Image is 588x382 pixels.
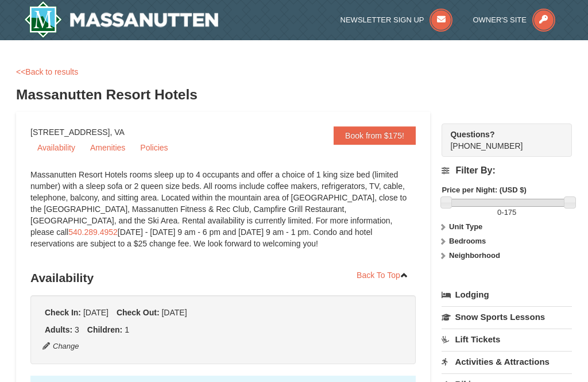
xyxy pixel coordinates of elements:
[75,325,79,334] span: 3
[473,16,555,24] a: Owner's Site
[497,208,501,217] span: 0
[87,325,122,334] strong: Children:
[341,16,424,24] span: Newsletter Sign Up
[42,340,80,353] button: Change
[24,1,218,38] img: Massanutten Resort Logo
[45,325,72,334] strong: Adults:
[16,83,572,106] h3: Massanutten Resort Hotels
[30,139,82,156] a: Availability
[349,267,416,284] a: Back To Top
[442,165,572,176] h4: Filter By:
[450,130,494,139] strong: Questions?
[442,351,572,372] a: Activities & Attractions
[125,325,129,334] span: 1
[442,207,572,218] label: -
[449,251,500,260] strong: Neighborhood
[24,1,218,38] a: Massanutten Resort
[45,308,81,317] strong: Check In:
[442,186,526,194] strong: Price per Night: (USD $)
[334,126,416,145] a: Book from $175!
[442,284,572,305] a: Lodging
[117,308,160,317] strong: Check Out:
[504,208,517,217] span: 175
[449,222,482,231] strong: Unit Type
[341,16,453,24] a: Newsletter Sign Up
[442,306,572,327] a: Snow Sports Lessons
[133,139,175,156] a: Policies
[450,129,551,151] span: [PHONE_NUMBER]
[161,308,187,317] span: [DATE]
[83,139,132,156] a: Amenities
[473,16,527,24] span: Owner's Site
[16,67,78,76] a: <<Back to results
[68,227,118,237] a: 540.289.4952
[30,169,416,261] div: Massanutten Resort Hotels rooms sleep up to 4 occupants and offer a choice of 1 king size bed (li...
[449,237,486,245] strong: Bedrooms
[83,308,109,317] span: [DATE]
[30,267,416,290] h3: Availability
[442,329,572,350] a: Lift Tickets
